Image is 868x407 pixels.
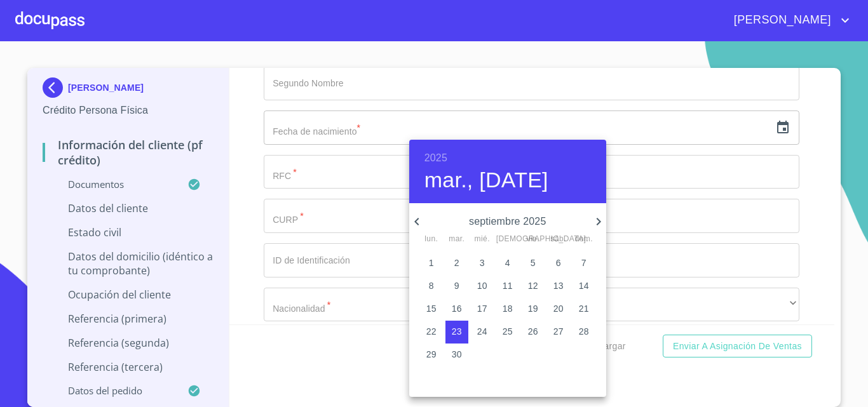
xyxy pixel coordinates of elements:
button: 8 [420,275,443,298]
p: septiembre 2025 [424,214,591,229]
p: 29 [426,348,437,361]
p: 3 [480,257,485,269]
button: 16 [445,298,468,321]
span: dom. [573,233,595,246]
p: 9 [454,279,459,292]
button: 2025 [424,149,447,167]
button: 27 [547,321,570,344]
button: 18 [496,298,519,321]
span: mar. [445,233,468,246]
button: 11 [496,275,519,298]
button: 2 [445,252,468,275]
p: 4 [505,257,510,269]
span: mié. [471,233,494,246]
button: 12 [522,275,545,298]
p: 26 [528,325,538,338]
button: 20 [547,298,570,321]
p: 19 [528,302,538,315]
p: 8 [429,279,434,292]
span: vie. [522,233,545,246]
p: 17 [477,302,487,315]
span: [DEMOGRAPHIC_DATA]. [496,233,519,246]
p: 13 [553,279,564,292]
p: 20 [553,302,564,315]
button: 21 [573,298,595,321]
p: 30 [452,348,462,361]
button: 3 [471,252,494,275]
p: 2 [454,257,459,269]
button: 10 [471,275,494,298]
p: 5 [531,257,536,269]
button: 1 [420,252,443,275]
p: 16 [452,302,462,315]
button: 14 [573,275,595,298]
button: 25 [496,321,519,344]
span: lun. [420,233,443,246]
p: 22 [426,325,437,338]
span: sáb. [547,233,570,246]
button: 13 [547,275,570,298]
button: 26 [522,321,545,344]
p: 24 [477,325,487,338]
p: 11 [503,279,513,292]
p: 7 [581,257,587,269]
button: 29 [420,344,443,366]
button: 28 [573,321,595,344]
button: 4 [496,252,519,275]
button: 9 [445,275,468,298]
p: 12 [528,279,538,292]
button: 7 [573,252,595,275]
p: 14 [579,279,589,292]
p: 23 [452,325,462,338]
button: 17 [471,298,494,321]
p: 18 [503,302,513,315]
button: 6 [547,252,570,275]
button: 19 [522,298,545,321]
p: 21 [579,302,589,315]
p: 6 [556,257,561,269]
button: 24 [471,321,494,344]
button: 22 [420,321,443,344]
p: 10 [477,279,487,292]
p: 15 [426,302,437,315]
p: 25 [503,325,513,338]
button: 23 [445,321,468,344]
button: mar., [DATE] [424,167,548,194]
p: 27 [553,325,564,338]
p: 1 [429,257,434,269]
button: 5 [522,252,545,275]
button: 15 [420,298,443,321]
button: 30 [445,344,468,366]
p: 28 [579,325,589,338]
